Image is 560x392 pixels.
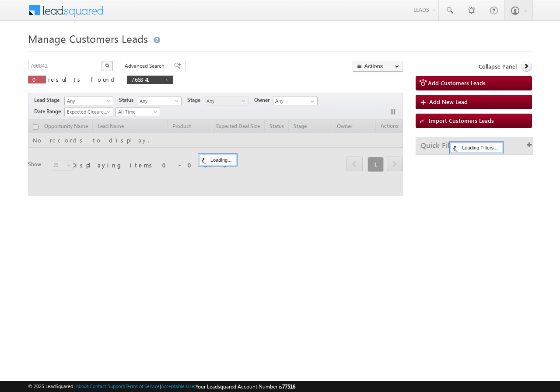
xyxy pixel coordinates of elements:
span: results found [48,76,118,83]
span: Advanced Search [125,62,167,70]
a: Any [137,97,182,105]
span: 0 [32,76,42,83]
span: Import Customers Leads [429,117,494,124]
span: Any [204,97,246,105]
a: Show All Items [306,97,317,106]
span: Date Range [34,108,64,115]
div: Loading Filters... [451,142,502,153]
button: Actions [353,61,403,72]
span: Stage [187,96,204,104]
span: Collapse Panel [479,62,517,70]
a: Any [64,97,113,105]
a: Any [204,97,248,105]
a: All Time [115,108,160,116]
span: Lead Stage [34,96,63,104]
span: Add New Lead [429,98,468,105]
span: Expected Closure Date [65,108,110,116]
a: Terms of Service [126,383,160,389]
div: Loading... [199,155,236,165]
a: Contact Support [90,383,124,389]
span: Any [137,97,179,105]
input: Type to Search [273,97,318,105]
span: 766841 [131,76,160,83]
img: Search [105,63,109,68]
span: All Time [116,108,157,116]
span: © 2025 LeadSquared | | | | | [28,382,295,391]
span: Any [65,97,110,105]
a: About [76,383,88,389]
span: Add Customers Leads [428,79,486,87]
a: Acceptable Use [161,383,194,389]
span: 77516 [282,383,295,390]
a: Expected Closure Date [64,108,113,116]
span: Manage Customers Leads [28,31,148,45]
span: Status [119,96,137,104]
span: Owner [254,96,273,104]
span: Your Leadsquared Account Number is [196,383,295,390]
